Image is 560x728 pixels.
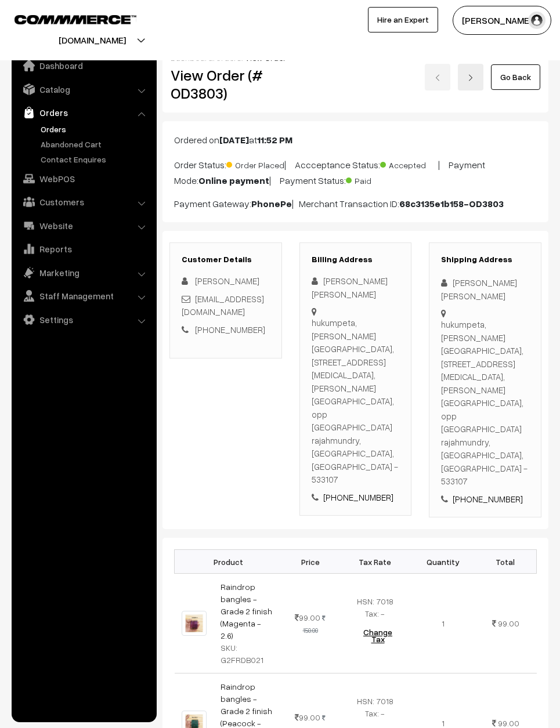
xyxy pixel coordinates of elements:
[38,153,153,165] a: Contact Enquires
[15,191,153,212] a: Customers
[357,696,393,718] span: HSN: 7018 Tax: -
[380,156,438,171] span: Accepted
[346,172,404,187] span: Paid
[442,718,445,728] span: 1
[182,611,207,636] img: MAGENTA.jpg
[226,156,284,171] span: Order Placed
[198,175,269,186] b: Online payment
[15,262,153,283] a: Marketing
[491,64,540,90] a: Go Back
[195,276,259,286] span: [PERSON_NAME]
[412,550,475,574] th: Quantity
[441,276,529,302] div: [PERSON_NAME] [PERSON_NAME]
[15,79,153,100] a: Catalog
[15,285,153,306] a: Staff Management
[251,198,292,209] b: PhonePe
[15,238,153,259] a: Reports
[295,712,320,722] span: 99.00
[15,168,153,189] a: WebPOS
[171,66,282,102] h2: View Order (# OD3803)
[174,156,537,187] p: Order Status: | Accceptance Status: | Payment Mode: | Payment Status:
[442,618,445,628] span: 1
[312,316,400,486] div: hukumpeta,[PERSON_NAME][GEOGRAPHIC_DATA], [STREET_ADDRESS][MEDICAL_DATA], [PERSON_NAME][GEOGRAPHI...
[182,255,270,265] h3: Customer Details
[182,294,264,317] a: [EMAIL_ADDRESS][DOMAIN_NAME]
[174,133,537,147] p: Ordered on at
[15,12,116,26] a: COMMMERCE
[453,494,523,504] a: [PHONE_NUMBER]
[312,255,400,265] h3: Billing Address
[351,620,404,652] button: Change Tax
[174,197,537,211] p: Payment Gateway: | Merchant Transaction ID:
[528,12,545,29] img: user
[498,618,519,628] span: 99.00
[303,614,326,634] strike: 150.00
[219,134,249,146] b: [DATE]
[295,613,320,622] span: 99.00
[368,7,438,32] a: Hire an Expert
[15,102,153,123] a: Orders
[221,582,272,640] a: Raindrop bangles - Grade 2 finish (Magenta - 2.6)
[399,198,504,209] b: 68c3135e1b158-OD3803
[498,718,519,728] span: 99.00
[441,318,529,488] div: hukumpeta,[PERSON_NAME][GEOGRAPHIC_DATA], [STREET_ADDRESS][MEDICAL_DATA], [PERSON_NAME][GEOGRAPHI...
[323,492,393,502] a: [PHONE_NUMBER]
[257,134,292,146] b: 11:52 PM
[283,550,338,574] th: Price
[38,123,153,135] a: Orders
[467,74,474,81] img: right-arrow.png
[195,324,265,335] a: [PHONE_NUMBER]
[38,138,153,150] a: Abandoned Cart
[357,596,393,618] span: HSN: 7018 Tax: -
[15,215,153,236] a: Website
[15,55,153,76] a: Dashboard
[441,255,529,265] h3: Shipping Address
[475,550,537,574] th: Total
[15,309,153,330] a: Settings
[15,15,136,24] img: COMMMERCE
[18,26,167,55] button: [DOMAIN_NAME]
[453,6,551,35] button: [PERSON_NAME]
[312,274,400,300] div: [PERSON_NAME] [PERSON_NAME]
[175,550,283,574] th: Product
[221,642,276,666] div: SKU: G2FRDB021
[338,550,411,574] th: Tax Rate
